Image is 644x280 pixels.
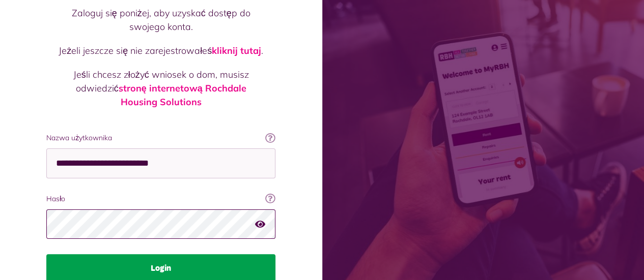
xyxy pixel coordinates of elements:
a: kliknij tutaj [212,45,261,56]
font: Nazwa użytkownika [46,133,112,142]
font: Jeśli chcesz złożyć wniosek o dom, musisz odwiedzić [73,69,249,94]
font: . [261,45,263,56]
font: Login [151,264,171,272]
a: stronę internetową Rochdale Housing Solutions [119,82,246,108]
font: Zaloguj się poniżej, aby uzyskać dostęp do swojego konta. [72,7,250,33]
font: Jeżeli jeszcze się nie zarejestrowałeś [59,45,212,56]
font: Hasło [46,194,65,203]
